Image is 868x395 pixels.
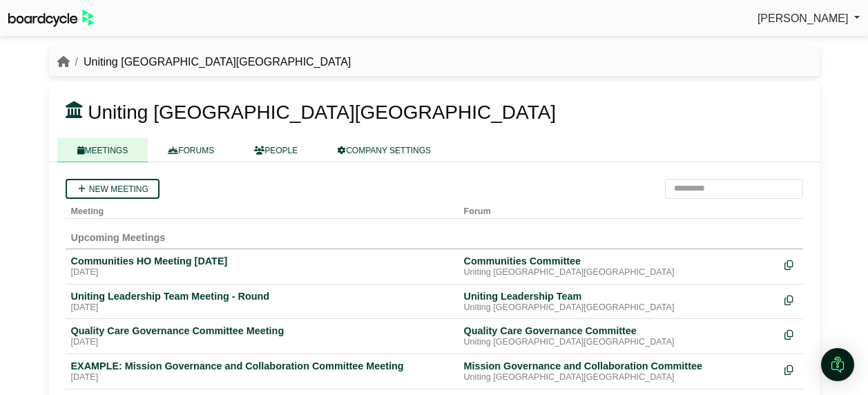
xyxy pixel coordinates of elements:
[71,290,453,302] div: Uniting Leadership Team Meeting - Round
[464,267,773,278] div: Uniting [GEOGRAPHIC_DATA][GEOGRAPHIC_DATA]
[464,360,773,372] div: Mission Governance and Collaboration Committee
[71,232,166,243] span: Upcoming Meetings
[57,53,351,71] nav: breadcrumb
[71,325,453,337] div: Quality Care Governance Committee Meeting
[758,10,860,28] a: [PERSON_NAME]
[88,102,556,123] span: Uniting [GEOGRAPHIC_DATA][GEOGRAPHIC_DATA]
[464,255,773,267] div: Communities Committee
[71,325,453,348] a: Quality Care Governance Committee Meeting [DATE]
[464,290,773,314] a: Uniting Leadership Team Uniting [GEOGRAPHIC_DATA][GEOGRAPHIC_DATA]
[71,255,453,278] a: Communities HO Meeting [DATE] [DATE]
[464,372,773,383] div: Uniting [GEOGRAPHIC_DATA][GEOGRAPHIC_DATA]
[464,302,773,314] div: Uniting [GEOGRAPHIC_DATA][GEOGRAPHIC_DATA]
[464,337,773,348] div: Uniting [GEOGRAPHIC_DATA][GEOGRAPHIC_DATA]
[464,325,773,337] div: Quality Care Governance Committee
[57,138,148,162] a: MEETINGS
[234,138,318,162] a: PEOPLE
[71,372,453,383] div: [DATE]
[66,179,160,199] a: New meeting
[464,325,773,348] a: Quality Care Governance Committee Uniting [GEOGRAPHIC_DATA][GEOGRAPHIC_DATA]
[71,290,453,314] a: Uniting Leadership Team Meeting - Round [DATE]
[464,255,773,278] a: Communities Committee Uniting [GEOGRAPHIC_DATA][GEOGRAPHIC_DATA]
[66,199,459,219] th: Meeting
[71,360,453,372] div: EXAMPLE: Mission Governance and Collaboration Committee Meeting
[8,10,94,27] img: BoardcycleBlackGreen-aaafeed430059cb809a45853b8cf6d952af9d84e6e89e1f1685b34bfd5cb7d64.svg
[71,267,453,278] div: [DATE]
[459,199,779,219] th: Forum
[784,360,798,378] div: Make a copy
[70,53,351,71] li: Uniting [GEOGRAPHIC_DATA][GEOGRAPHIC_DATA]
[464,360,773,383] a: Mission Governance and Collaboration Committee Uniting [GEOGRAPHIC_DATA][GEOGRAPHIC_DATA]
[148,138,234,162] a: FORUMS
[318,138,451,162] a: COMPANY SETTINGS
[758,12,849,24] span: [PERSON_NAME]
[784,325,798,343] div: Make a copy
[71,360,453,383] a: EXAMPLE: Mission Governance and Collaboration Committee Meeting [DATE]
[464,290,773,302] div: Uniting Leadership Team
[71,302,453,314] div: [DATE]
[71,255,453,267] div: Communities HO Meeting [DATE]
[784,290,798,309] div: Make a copy
[821,348,854,381] div: Open Intercom Messenger
[784,255,798,273] div: Make a copy
[71,337,453,348] div: [DATE]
